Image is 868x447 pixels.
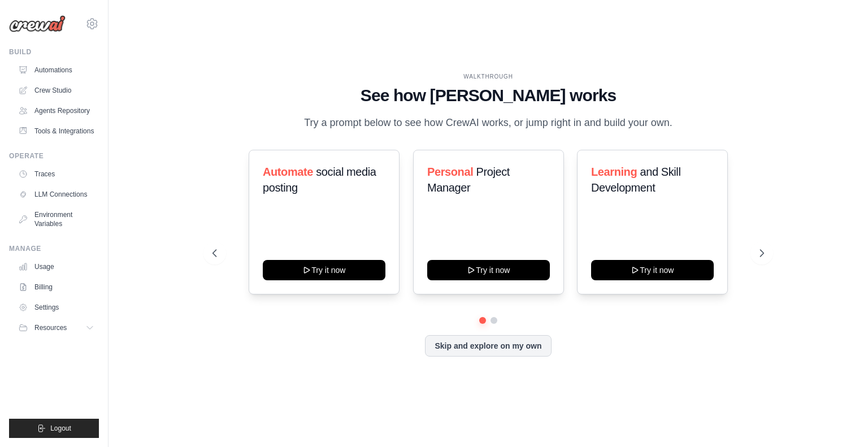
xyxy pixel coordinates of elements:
span: Personal [427,166,473,178]
span: Logout [50,424,71,433]
div: Manage [9,244,99,253]
a: Usage [14,258,99,276]
button: Skip and explore on my own [425,335,551,357]
a: Agents Repository [14,102,99,120]
a: Crew Studio [14,81,99,99]
a: Environment Variables [14,206,99,233]
h1: See how [PERSON_NAME] works [212,85,764,106]
div: Build [9,47,99,57]
span: Learning [591,166,637,178]
span: Project Manager [427,166,510,194]
img: Logo [9,15,66,32]
a: LLM Connections [14,185,99,203]
div: Operate [9,151,99,160]
a: Automations [14,61,99,79]
button: Try it now [591,260,714,280]
button: Try it now [427,260,550,280]
a: Settings [14,298,99,316]
span: Resources [34,323,67,332]
button: Logout [9,419,99,438]
button: Resources [14,319,99,337]
div: WALKTHROUGH [212,72,764,81]
a: Billing [14,278,99,296]
span: Automate [263,166,313,178]
button: Try it now [263,260,385,280]
a: Traces [14,165,99,183]
span: social media posting [263,166,376,194]
span: and Skill Development [591,166,680,194]
a: Tools & Integrations [14,122,99,140]
p: Try a prompt below to see how CrewAI works, or jump right in and build your own. [298,115,678,131]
